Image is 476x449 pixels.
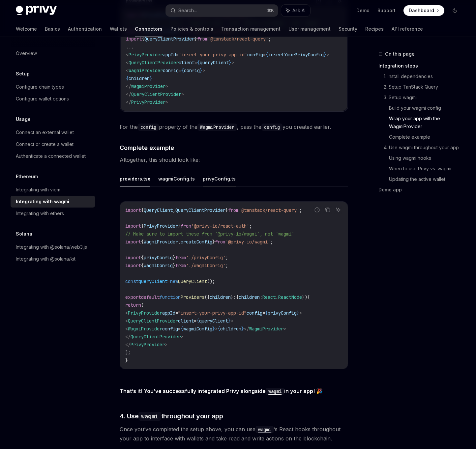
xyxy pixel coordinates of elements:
a: Integration steps [378,61,465,71]
span: from [215,239,225,245]
a: wagmi [255,426,274,433]
span: ; [225,255,228,261]
button: privyConfig.ts [203,171,236,186]
code: wagmi [266,388,284,395]
a: Integrating with ethers [11,208,95,219]
h5: Usage [16,115,31,123]
span: On this page [385,50,415,58]
span: Providers [181,294,204,300]
span: > [181,91,184,97]
span: } [225,207,228,213]
a: 2. Setup TanStack Query [384,82,465,92]
span: = [176,52,179,58]
span: ; [299,207,302,213]
span: { [141,239,144,245]
div: Integrating with viem [16,186,60,194]
a: Wallets [110,21,127,37]
span: < [125,318,128,324]
a: Connectors [135,21,163,37]
span: } [178,223,181,229]
button: Search...⌘K [166,5,278,16]
span: { [181,68,184,73]
span: > [215,326,218,332]
span: > [165,99,168,105]
span: WagmiProvider [144,239,178,245]
span: , [178,239,181,245]
span: { [218,326,220,332]
span: QueryClientProvider [128,318,178,324]
a: Connect an external wallet [11,126,95,138]
span: ⌘ K [267,8,274,13]
span: // Make sure to import these from `@privy-io/wagmi`, not `wagmi` [125,231,294,237]
h5: Solana [16,230,32,238]
span: } [229,60,231,66]
div: Connect or create a wallet [16,140,74,148]
a: Welcome [16,21,37,37]
span: config [163,68,179,73]
span: } [125,357,128,363]
div: Integrating with ethers [16,210,64,217]
span: client [179,60,194,66]
span: default [141,294,160,300]
h5: Setup [16,70,30,78]
h5: Ethereum [16,173,38,181]
span: } [200,68,202,73]
a: Integrating with @solana/kit [11,253,95,265]
span: new [170,278,178,284]
span: { [141,223,144,229]
span: > [299,310,302,316]
button: Ask AI [334,206,342,214]
span: import [125,255,141,261]
span: = [178,326,181,332]
span: PrivyProvider [128,310,162,316]
span: '@tanstack/react-query' [239,207,299,213]
span: PrivyProvider [131,342,165,348]
span: privyConfig [268,310,297,316]
span: Dashboard [409,7,434,14]
span: QueryClientProvider [129,60,179,66]
span: { [197,60,200,66]
span: = [194,60,197,66]
span: } [150,75,152,81]
div: Integrating with @solana/web3.js [16,243,87,251]
span: queryClient [200,60,229,66]
a: Transaction management [221,21,281,37]
span: insertYourPrivyConfig [268,52,324,58]
span: wagmiConfig [183,326,212,332]
span: createConfig [181,239,212,245]
span: } [194,36,197,42]
span: PrivyProvider [129,52,163,58]
span: from [197,36,208,42]
a: wagmi [266,388,284,394]
span: children [239,294,260,300]
span: < [126,68,129,73]
div: Integrating with @solana/kit [16,255,75,263]
span: ; [249,223,252,229]
span: 4. Use throughout your app [120,411,223,421]
span: ; [270,239,273,245]
a: Authentication [68,21,102,37]
a: Dashboard [403,5,444,16]
span: config [162,326,178,332]
span: For the property of the , pass the you created earlier. [120,122,348,131]
a: Complete example [389,132,465,142]
img: dark logo [16,6,57,15]
span: } [228,318,231,324]
span: WagmiProvider [249,326,283,332]
span: { [307,294,310,300]
div: Search... [178,7,197,14]
span: { [266,52,268,58]
span: > [231,318,233,324]
code: wagmi [138,412,161,421]
span: = [179,68,181,73]
span: </ [126,83,131,89]
span: { [141,263,144,268]
span: ; [268,36,271,42]
span: wagmiConfig [144,263,173,268]
a: Using wagmi hooks [389,153,465,163]
span: : [260,294,262,300]
a: Configure wallet options [11,93,95,105]
a: Authenticate a connected wallet [11,150,95,162]
span: </ [125,334,131,340]
span: privyConfig [144,255,173,261]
